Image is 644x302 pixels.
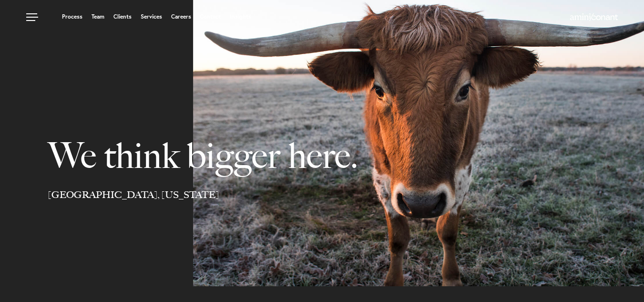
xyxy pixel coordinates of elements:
[141,14,162,20] a: Services
[570,14,618,21] a: Home
[113,14,132,20] a: Clients
[200,14,221,20] a: Contact
[92,14,104,20] a: Team
[171,14,191,20] a: Careers
[230,14,251,20] a: Insights
[62,14,82,20] a: Process
[570,13,618,21] img: Amini & Conant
